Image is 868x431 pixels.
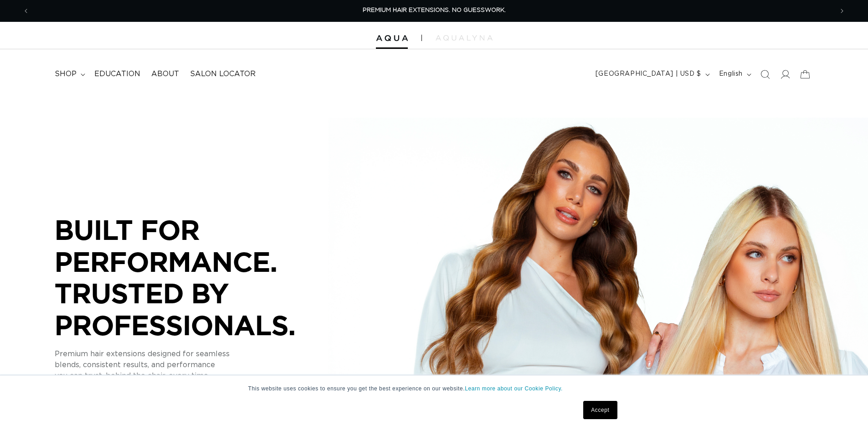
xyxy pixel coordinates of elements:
button: English [714,66,755,83]
img: aqualyna.com [436,35,493,41]
p: This website uses cookies to ensure you get the best experience on our website. [248,384,620,393]
img: Aqua Hair Extensions [376,35,408,42]
span: [GEOGRAPHIC_DATA] | USD $ [596,69,701,79]
button: Next announcement [832,2,852,20]
a: Accept [583,401,617,419]
summary: shop [49,64,89,84]
span: PREMIUM HAIR EXTENSIONS. NO GUESSWORK. [363,7,506,13]
span: shop [55,69,77,79]
a: Learn more about our Cookie Policy. [465,385,563,392]
button: Previous announcement [16,2,36,20]
button: [GEOGRAPHIC_DATA] | USD $ [590,66,714,83]
span: English [719,69,743,79]
p: Premium hair extensions designed for seamless blends, consistent results, and performance you can... [55,348,328,381]
p: BUILT FOR PERFORMANCE. TRUSTED BY PROFESSIONALS. [55,214,328,341]
span: Education [94,69,140,79]
a: Education [89,64,146,84]
summary: Search [755,64,775,84]
a: Salon Locator [185,64,261,84]
span: Salon Locator [190,69,256,79]
a: About [146,64,185,84]
span: About [151,69,179,79]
